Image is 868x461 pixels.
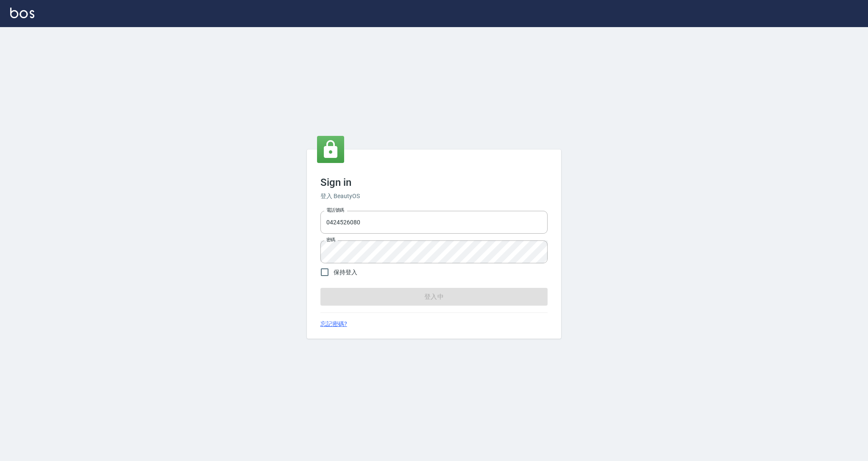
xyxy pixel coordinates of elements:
[10,8,34,18] img: Logo
[334,268,357,277] span: 保持登入
[320,177,548,188] h3: Sign in
[326,237,335,243] label: 密碼
[326,207,344,213] label: 電話號碼
[320,192,548,201] h6: 登入 BeautyOS
[320,320,347,328] a: 忘記密碼?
